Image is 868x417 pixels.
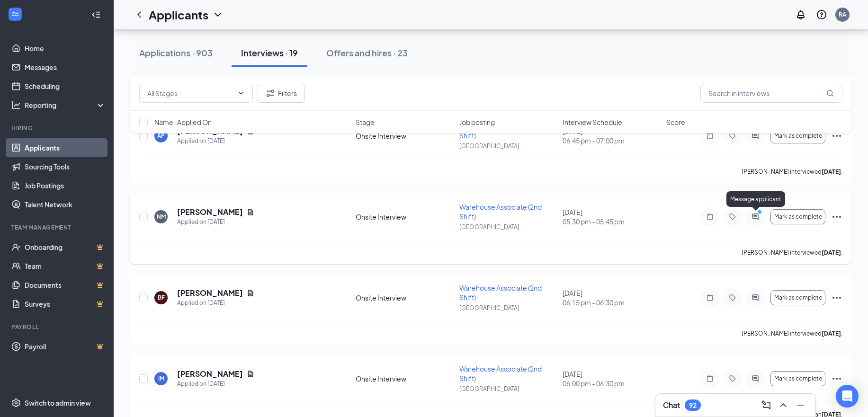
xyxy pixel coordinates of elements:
[795,399,806,411] svg: Minimize
[563,288,661,307] div: [DATE]
[11,323,104,331] div: Payroll
[356,212,454,222] div: Onsite Interview
[831,292,842,303] svg: Ellipses
[459,304,557,312] p: [GEOGRAPHIC_DATA]
[247,289,254,297] svg: Document
[742,168,842,176] p: [PERSON_NAME] interviewed .
[666,117,685,127] span: Score
[212,9,224,20] svg: ChevronDown
[778,399,789,411] svg: ChevronUp
[822,249,841,256] b: [DATE]
[770,290,825,305] button: Mark as complete
[563,117,622,127] span: Interview Schedule
[154,117,212,127] span: Name · Applied On
[750,375,761,382] svg: ActiveChat
[774,213,822,220] span: Mark as complete
[727,375,738,382] svg: Tag
[774,294,822,301] span: Mark as complete
[247,370,254,378] svg: Document
[25,39,106,58] a: Home
[755,209,767,217] svg: PrimaryDot
[257,84,305,103] button: Filter Filters
[459,142,557,150] p: [GEOGRAPHIC_DATA]
[241,47,298,59] div: Interviews · 19
[356,293,454,302] div: Onsite Interview
[795,9,806,20] svg: Notifications
[704,294,716,302] svg: Note
[831,211,842,222] svg: Ellipses
[750,294,761,302] svg: ActiveChat
[793,398,808,413] button: Minimize
[816,9,827,20] svg: QuestionInfo
[459,284,542,302] span: Warehouse Associate (2nd Shift)
[459,364,542,382] span: Warehouse Associate (2nd Shift)
[177,217,254,227] div: Applied on [DATE]
[11,124,104,132] div: Hiring
[704,213,716,221] svg: Note
[177,207,243,217] h5: [PERSON_NAME]
[265,88,276,99] svg: Filter
[459,117,495,127] span: Job posting
[563,207,661,226] div: [DATE]
[149,7,208,23] h1: Applicants
[158,374,164,382] div: IM
[10,9,20,19] svg: WorkstreamLogo
[704,375,716,382] svg: Note
[147,88,233,98] input: All Stages
[822,330,841,337] b: [DATE]
[563,217,661,226] span: 05:30 pm - 05:45 pm
[831,373,842,384] svg: Ellipses
[177,379,254,389] div: Applied on [DATE]
[11,398,21,408] svg: Settings
[770,209,825,224] button: Mark as complete
[157,213,166,221] div: NM
[356,374,454,383] div: Onsite Interview
[726,191,785,207] div: Message applicant
[826,89,834,97] svg: MagnifyingGlass
[25,195,106,214] a: Talent Network
[25,337,106,356] a: PayrollCrown
[836,385,859,408] div: Open Intercom Messenger
[689,401,697,409] div: 92
[247,208,254,216] svg: Document
[663,400,680,410] h3: Chat
[25,176,106,195] a: Job Postings
[759,398,774,413] button: ComposeMessage
[91,10,101,19] svg: Collapse
[750,213,761,221] svg: ActiveChat
[459,203,542,221] span: Warehouse Associate (2nd Shift)
[770,371,825,386] button: Mark as complete
[139,47,213,59] div: Applications · 903
[774,375,822,382] span: Mark as complete
[700,84,842,103] input: Search in interviews
[459,385,557,393] p: [GEOGRAPHIC_DATA]
[776,398,791,413] button: ChevronUp
[563,379,661,388] span: 06:00 pm - 06:30 pm
[237,89,245,97] svg: ChevronDown
[11,223,104,231] div: Team Management
[356,117,375,127] span: Stage
[727,294,738,302] svg: Tag
[158,293,165,302] div: BF
[177,369,243,379] h5: [PERSON_NAME]
[563,369,661,388] div: [DATE]
[177,298,254,308] div: Applied on [DATE]
[742,248,842,257] p: [PERSON_NAME] interviewed .
[25,77,106,96] a: Scheduling
[25,257,106,275] a: TeamCrown
[742,329,842,337] p: [PERSON_NAME] interviewed .
[839,10,846,18] div: RA
[134,9,145,20] svg: ChevronLeft
[11,100,21,110] svg: Analysis
[25,138,106,157] a: Applicants
[459,223,557,231] p: [GEOGRAPHIC_DATA]
[25,238,106,257] a: OnboardingCrown
[25,398,91,408] div: Switch to admin view
[727,213,738,221] svg: Tag
[177,288,243,298] h5: [PERSON_NAME]
[25,275,106,294] a: DocumentsCrown
[822,168,841,175] b: [DATE]
[25,100,106,110] div: Reporting
[326,47,408,59] div: Offers and hires · 23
